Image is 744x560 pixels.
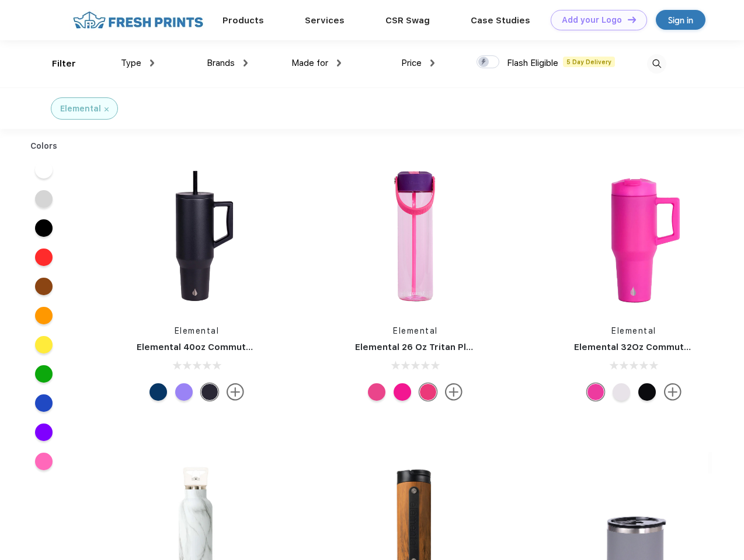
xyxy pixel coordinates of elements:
[563,57,615,67] span: 5 Day Delivery
[574,342,733,352] a: Elemental 32Oz Commuter Tumbler
[244,60,248,66] img: dropdown.png
[445,383,463,401] img: more.svg
[207,58,235,68] span: Brands
[52,57,76,71] div: Filter
[613,383,630,401] div: Matte White
[291,58,328,68] span: Made for
[628,16,636,23] img: DT
[401,58,422,68] span: Price
[664,383,682,401] img: more.svg
[137,342,295,352] a: Elemental 40oz Commuter Tumbler
[22,140,67,152] div: Colors
[338,158,493,313] img: func=resize&h=266
[60,103,101,115] div: Elemental
[121,58,141,68] span: Type
[394,383,411,401] div: Hot pink
[150,383,167,401] div: Navy
[201,383,218,401] div: Black
[611,326,656,335] a: Elemental
[305,15,345,26] a: Services
[150,60,154,66] img: dropdown.png
[222,15,264,26] a: Products
[337,60,341,66] img: dropdown.png
[175,326,220,335] a: Elemental
[419,383,437,401] div: Berries Blast
[393,326,438,335] a: Elemental
[119,158,274,313] img: func=resize&h=266
[557,158,712,313] img: func=resize&h=266
[668,13,693,27] div: Sign in
[69,10,207,30] img: fo%20logo%202.webp
[385,15,430,26] a: CSR Swag
[355,342,548,352] a: Elemental 26 Oz Tritan Plastic Water Bottle
[587,383,604,401] div: Hot Pink
[105,107,109,111] img: filter_cancel.svg
[647,54,666,73] img: desktop_search.svg
[562,15,622,25] div: Add your Logo
[175,383,193,401] div: Iridescent
[430,60,434,66] img: dropdown.png
[638,383,656,401] div: Black Speckle
[227,383,244,401] img: more.svg
[368,383,385,401] div: Pink Checkers
[656,10,705,30] a: Sign in
[507,58,558,68] span: Flash Eligible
